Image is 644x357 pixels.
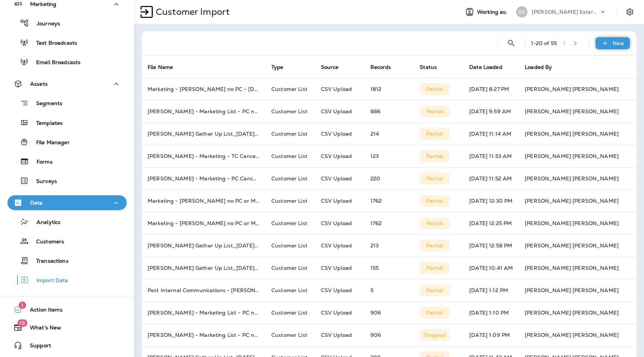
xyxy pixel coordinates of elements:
[7,95,127,111] button: Segments
[30,200,43,206] p: Data
[7,272,127,288] button: Import Data
[315,145,364,167] td: CSV Upload
[364,190,414,212] td: 1762
[519,301,637,324] td: [PERSON_NAME] [PERSON_NAME]
[426,108,443,114] p: Partial
[7,35,127,50] button: Text Broadcasts
[315,301,364,324] td: CSV Upload
[29,277,68,284] p: Import Data
[613,40,624,46] p: New
[426,287,443,293] p: Partial
[519,123,637,145] td: [PERSON_NAME] [PERSON_NAME]
[519,100,637,123] td: [PERSON_NAME] [PERSON_NAME]
[265,78,315,100] td: Customer List
[315,123,364,145] td: CSV Upload
[364,324,414,346] td: 906
[519,279,637,301] td: [PERSON_NAME] [PERSON_NAME]
[7,302,127,317] button: 1Action Items
[364,145,414,167] td: 123
[426,86,443,92] p: Partial
[29,139,70,146] p: File Manager
[463,145,519,167] td: [DATE] 11:53 AM
[516,6,527,18] div: DE
[265,324,315,346] td: Customer List
[148,64,183,70] span: File Name
[525,64,552,70] span: Loaded By
[29,238,64,246] p: Customers
[463,279,519,301] td: [DATE] 1:12 PM
[142,145,265,167] td: [PERSON_NAME] - Marketing - TC Cancels [DATE] - Final.xlsx - Sheet2.csv
[364,100,414,123] td: 886
[463,257,519,279] td: [DATE] 10:41 AM
[519,190,637,212] td: [PERSON_NAME] [PERSON_NAME]
[623,5,637,19] button: Settings
[321,64,339,70] span: Source
[315,279,364,301] td: CSV Upload
[463,100,519,123] td: [DATE] 9:59 AM
[29,219,60,226] p: Analytics
[7,76,127,91] button: Assets
[315,257,364,279] td: CSV Upload
[519,324,637,346] td: [PERSON_NAME] [PERSON_NAME]
[364,78,414,100] td: 1812
[29,120,63,127] p: Templates
[265,212,315,234] td: Customer List
[531,40,557,46] div: 1 - 20 of 55
[463,190,519,212] td: [DATE] 12:30 PM
[315,78,364,100] td: CSV Upload
[19,301,26,309] span: 1
[519,78,637,100] td: [PERSON_NAME] [PERSON_NAME]
[153,6,230,18] p: Customer Import
[142,100,265,123] td: [PERSON_NAME] - Marketing List - PC no TC - [DATE] - Final.xlsx - Sheet1.csv
[532,9,599,15] p: [PERSON_NAME] Exterminating
[504,36,519,51] button: Search Import
[7,54,127,70] button: Email Broadcasts
[424,332,446,338] p: Stopped
[315,324,364,346] td: CSV Upload
[426,131,443,137] p: Partial
[7,15,127,31] button: Journeys
[463,212,519,234] td: [DATE] 12:25 PM
[29,159,53,166] p: Forms
[265,145,315,167] td: Customer List
[7,134,127,150] button: File Manager
[463,123,519,145] td: [DATE] 11:14 AM
[463,324,519,346] td: [DATE] 1:09 PM
[30,81,48,87] p: Assets
[265,100,315,123] td: Customer List
[7,320,127,335] button: 19What's New
[265,190,315,212] td: Customer List
[265,257,315,279] td: Customer List
[265,123,315,145] td: Customer List
[142,234,265,257] td: [PERSON_NAME] Gather Up List_[DATE].xlsx - Table.csv
[426,243,443,249] p: Partial
[364,234,414,257] td: 213
[148,64,173,70] span: File Name
[315,212,364,234] td: CSV Upload
[265,279,315,301] td: Customer List
[142,212,265,234] td: Marketing - [PERSON_NAME] no PC or Mosq - [DATE]- Final.xlsx - Sheet1.csv
[364,123,414,145] td: 214
[142,190,265,212] td: Marketing - [PERSON_NAME] no PC or Mosq - [DATE]- Final.xlsx - Sheet1.csv
[142,257,265,279] td: [PERSON_NAME] Gather Up List_[DATE].xlsx - Sheet1.csv
[29,178,57,185] p: Surveys
[364,167,414,190] td: 220
[29,59,80,66] p: Email Broadcasts
[17,319,27,327] span: 19
[426,265,443,271] p: Partial
[29,258,69,265] p: Transactions
[29,20,60,28] p: Journeys
[463,167,519,190] td: [DATE] 11:52 AM
[315,167,364,190] td: CSV Upload
[7,253,127,268] button: Transactions
[463,301,519,324] td: [DATE] 1:10 PM
[463,234,519,257] td: [DATE] 12:58 PM
[321,64,348,70] span: Source
[364,279,414,301] td: 5
[519,212,637,234] td: [PERSON_NAME] [PERSON_NAME]
[420,64,437,70] span: Status
[7,233,127,249] button: Customers
[29,100,62,108] p: Segments
[477,9,509,15] span: Working as:
[370,64,391,70] span: Records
